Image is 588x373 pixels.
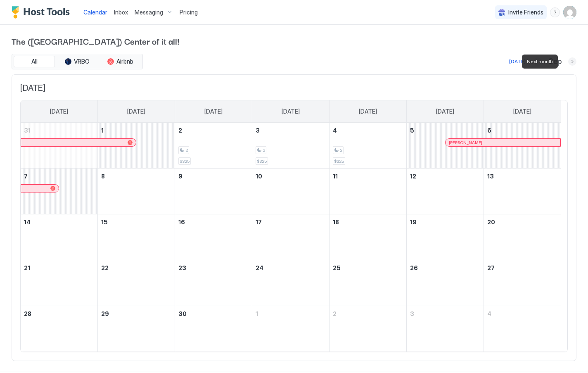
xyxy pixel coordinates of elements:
[21,260,97,276] a: September 21, 2025
[175,123,252,138] a: September 2, 2025
[410,173,416,180] span: 12
[24,310,31,317] span: 28
[484,169,561,214] td: September 13, 2025
[21,260,98,306] td: September 21, 2025
[14,56,55,67] button: All
[98,260,175,306] td: September 22, 2025
[484,306,561,321] a: October 4, 2025
[263,147,265,153] span: 2
[175,260,252,306] td: September 23, 2025
[252,214,330,260] td: September 17, 2025
[175,214,252,260] td: September 16, 2025
[83,9,107,16] span: Calendar
[256,219,262,226] span: 17
[101,310,109,317] span: 29
[527,58,553,65] span: Next month
[21,123,98,169] td: August 31, 2025
[74,58,90,65] span: VRBO
[100,56,141,67] button: Airbnb
[407,169,484,184] a: September 12, 2025
[484,306,561,352] td: October 4, 2025
[406,214,484,260] td: September 19, 2025
[329,260,406,306] td: September 25, 2025
[333,219,339,226] span: 18
[98,123,175,169] td: September 1, 2025
[12,54,143,69] div: tab-group
[83,8,107,17] a: Calendar
[21,214,98,260] td: September 14, 2025
[330,169,406,184] a: September 11, 2025
[449,140,482,145] span: [PERSON_NAME]
[178,310,187,317] span: 30
[175,169,252,184] a: September 9, 2025
[351,100,385,123] a: Thursday
[484,169,561,184] a: September 13, 2025
[98,214,175,230] a: September 15, 2025
[406,260,484,306] td: September 26, 2025
[101,173,105,180] span: 8
[178,127,182,134] span: 2
[252,260,329,276] a: September 24, 2025
[406,306,484,352] td: October 3, 2025
[98,306,175,321] a: September 29, 2025
[21,169,98,214] td: September 7, 2025
[42,100,76,123] a: Sunday
[487,127,491,134] span: 6
[175,169,252,214] td: September 9, 2025
[333,127,337,134] span: 4
[21,169,97,184] a: September 7, 2025
[98,169,175,214] td: September 8, 2025
[406,123,484,169] td: September 5, 2025
[484,123,561,138] a: September 6, 2025
[333,264,341,271] span: 25
[8,345,28,365] iframe: Intercom live chat
[24,264,30,271] span: 21
[12,35,576,47] span: The ([GEOGRAPHIC_DATA]) Center of it all!
[407,214,484,230] a: September 19, 2025
[568,57,576,66] button: Next month
[550,7,560,17] div: menu
[204,108,223,115] span: [DATE]
[135,9,163,16] span: Messaging
[50,108,68,115] span: [DATE]
[178,173,183,180] span: 9
[484,260,561,306] td: September 27, 2025
[98,123,175,138] a: September 1, 2025
[505,100,540,123] a: Saturday
[252,306,329,321] a: October 1, 2025
[57,56,98,67] button: VRBO
[252,214,329,230] a: September 17, 2025
[175,214,252,230] a: September 16, 2025
[98,260,175,276] a: September 22, 2025
[509,58,526,65] div: [DATE]
[406,169,484,214] td: September 12, 2025
[175,123,252,169] td: September 2, 2025
[407,260,484,276] a: September 26, 2025
[256,264,263,271] span: 24
[257,159,267,164] span: $325
[185,147,188,153] span: 2
[252,123,330,169] td: September 3, 2025
[407,123,484,138] a: September 5, 2025
[359,108,377,115] span: [DATE]
[114,8,128,17] a: Inbox
[410,264,418,271] span: 26
[101,219,108,226] span: 15
[116,58,133,65] span: Airbnb
[256,127,260,134] span: 3
[329,306,406,352] td: October 2, 2025
[31,58,38,65] span: All
[329,214,406,260] td: September 18, 2025
[484,123,561,169] td: September 6, 2025
[487,264,495,271] span: 27
[21,306,97,321] a: September 28, 2025
[252,306,330,352] td: October 1, 2025
[484,260,561,276] a: September 27, 2025
[256,310,258,317] span: 1
[487,173,494,180] span: 13
[436,108,454,115] span: [DATE]
[487,310,491,317] span: 4
[12,6,73,19] div: Host Tools Logo
[410,219,417,226] span: 19
[330,260,406,276] a: September 25, 2025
